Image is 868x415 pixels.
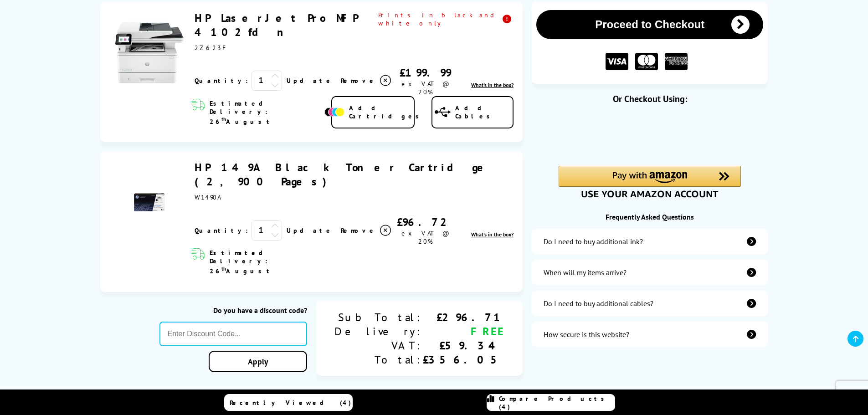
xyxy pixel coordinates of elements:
div: £296.71 [423,310,504,324]
a: additional-cables [532,291,768,316]
img: HP LaserJet Pro MFP 4102fdn [115,18,184,87]
img: American Express [665,53,688,71]
span: Estimated Delivery: 26 August [210,99,322,126]
span: W1490A [195,193,221,201]
div: FREE [423,324,504,338]
a: HP LaserJet Pro MFP 4102fdn [195,11,357,39]
a: secure-website [532,322,768,347]
a: Apply [209,351,307,372]
input: Enter Discount Code... [159,322,308,346]
div: Do I need to buy additional ink? [544,237,643,246]
span: ex VAT @ 20% [401,80,449,96]
span: Recently Viewed (4) [230,399,351,407]
a: HP 149A Black Toner Cartridge (2,900 Pages) [195,160,493,189]
a: Delete item from your basket [341,224,392,237]
span: What's in the box? [471,82,514,88]
img: MASTER CARD [635,53,658,71]
span: Remove [341,226,377,235]
span: Add Cartridges [349,104,424,120]
span: Add Cables [455,104,513,120]
img: HP 149A Black Toner Cartridge (2,900 Pages) [134,186,165,218]
div: £59.34 [423,338,504,353]
span: Estimated Delivery: 26 August [210,249,322,275]
a: Update [287,77,334,85]
div: VAT: [334,338,423,353]
div: When will my items arrive? [544,268,627,277]
div: £96.72 [392,215,458,229]
span: What's in the box? [471,231,514,238]
button: Proceed to Checkout [536,10,763,39]
img: Add Cartridges [324,108,344,117]
div: £199.99 [392,66,458,80]
div: Do I need to buy additional cables? [544,299,653,308]
sup: th [221,116,226,123]
div: Delivery: [334,324,423,338]
img: VISA [606,53,628,71]
div: Or Checkout Using: [532,93,768,105]
span: ex VAT @ 20% [401,229,449,246]
span: Prints in black and white only [378,11,514,27]
span: Compare Products (4) [499,395,615,411]
a: items-arrive [532,260,768,285]
a: Recently Viewed (4) [224,394,353,411]
sup: th [221,265,226,272]
a: additional-ink [532,229,768,254]
a: Update [287,226,334,235]
span: 2Z623F [195,44,229,52]
a: lnk_inthebox [471,82,514,88]
div: How secure is this website? [544,330,629,339]
iframe: PayPal [559,119,741,150]
div: Amazon Pay - Use your Amazon account [559,166,741,198]
div: Sub Total: [334,310,423,324]
a: lnk_inthebox [471,231,514,238]
div: Total: [334,353,423,367]
div: Do you have a discount code? [159,306,308,315]
a: Delete item from your basket [341,74,392,87]
div: £356.05 [423,353,504,367]
div: Frequently Asked Questions [532,212,768,221]
span: Quantity: [195,77,248,85]
span: Remove [341,77,377,85]
a: Compare Products (4) [487,394,615,411]
span: Quantity: [195,226,248,235]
